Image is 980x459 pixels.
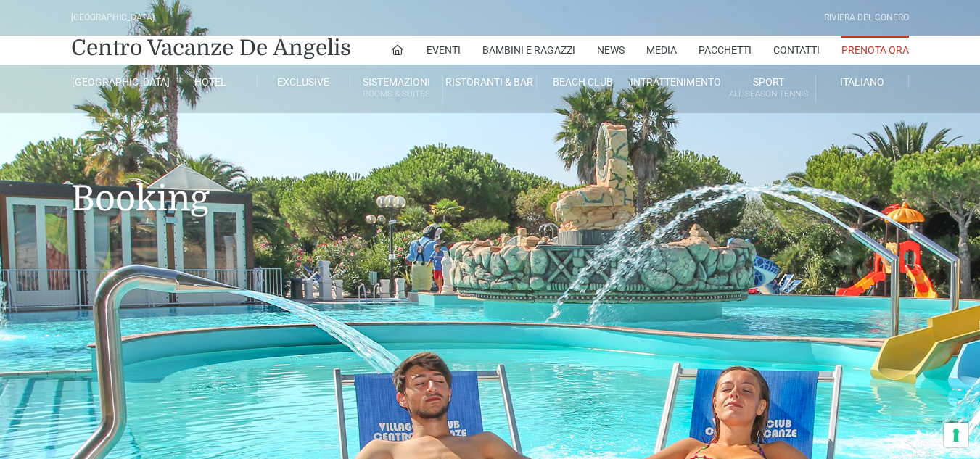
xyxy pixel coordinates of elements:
[164,75,257,88] a: Hotel
[597,36,625,65] a: News
[722,87,815,101] small: All Season Tennis
[350,75,443,102] a: SistemazioniRooms & Suites
[537,75,630,88] a: Beach Club
[840,76,884,88] span: Italiano
[824,11,909,25] div: Riviera Del Conero
[71,113,909,241] h1: Booking
[71,11,155,25] div: [GEOGRAPHIC_DATA]
[944,423,968,447] button: Le tue preferenze relative al consenso per le tecnologie di tracciamento
[841,36,909,65] a: Prenota Ora
[71,75,164,88] a: [GEOGRAPHIC_DATA]
[443,75,536,88] a: Ristoranti & Bar
[482,36,575,65] a: Bambini e Ragazzi
[71,33,351,62] a: Centro Vacanze De Angelis
[350,87,442,101] small: Rooms & Suites
[427,36,461,65] a: Eventi
[699,36,752,65] a: Pacchetti
[722,75,815,102] a: SportAll Season Tennis
[258,75,350,88] a: Exclusive
[630,75,722,88] a: Intrattenimento
[816,75,909,88] a: Italiano
[646,36,677,65] a: Media
[773,36,820,65] a: Contatti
